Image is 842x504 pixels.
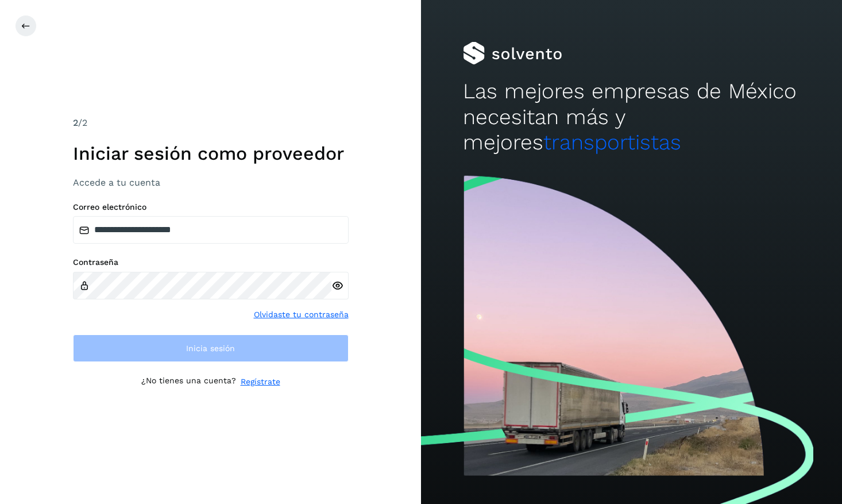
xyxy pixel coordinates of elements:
label: Correo electrónico [73,202,349,212]
h2: Las mejores empresas de México necesitan más y mejores [463,79,799,155]
a: Olvidaste tu contraseña [254,309,349,321]
a: Regístrate [241,376,280,388]
button: Inicia sesión [73,334,349,362]
span: 2 [73,117,78,128]
span: transportistas [543,130,681,155]
span: Inicia sesión [186,344,235,352]
h3: Accede a tu cuenta [73,177,349,188]
p: ¿No tienes una cuenta? [141,376,236,388]
label: Contraseña [73,257,349,267]
div: /2 [73,116,349,130]
h1: Iniciar sesión como proveedor [73,143,349,164]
